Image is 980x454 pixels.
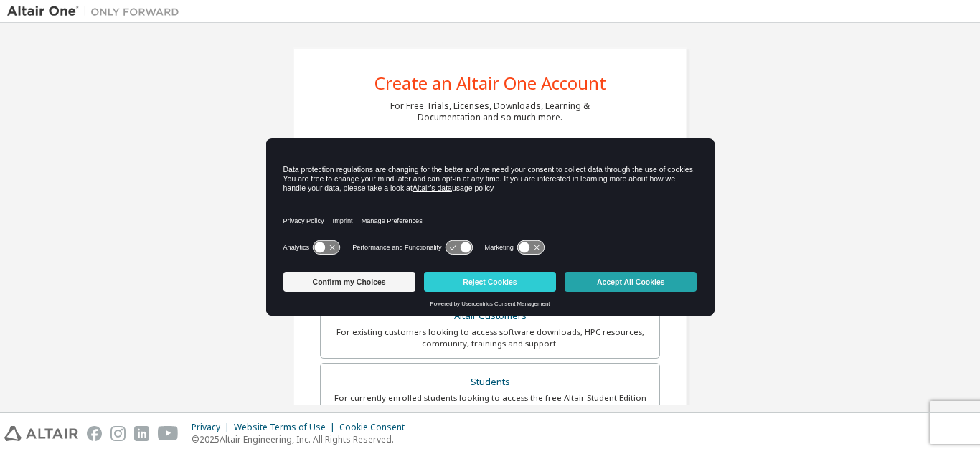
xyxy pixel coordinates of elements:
div: For existing customers looking to access software downloads, HPC resources, community, trainings ... [329,326,651,349]
div: For Free Trials, Licenses, Downloads, Learning & Documentation and so much more. [390,100,590,123]
img: facebook.svg [87,426,102,441]
img: Altair One [7,4,187,19]
img: youtube.svg [158,426,179,441]
img: linkedin.svg [134,426,149,441]
div: Altair Customers [329,306,651,326]
div: Privacy [192,422,234,433]
p: © 2025 Altair Engineering, Inc. All Rights Reserved. [192,433,413,445]
div: Create an Altair One Account [374,75,606,92]
img: instagram.svg [110,426,126,441]
div: Cookie Consent [339,422,413,433]
div: For currently enrolled students looking to access the free Altair Student Edition bundle and all ... [329,392,651,415]
div: Students [329,372,651,392]
img: altair_logo.svg [4,426,78,441]
div: Website Terms of Use [234,422,339,433]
